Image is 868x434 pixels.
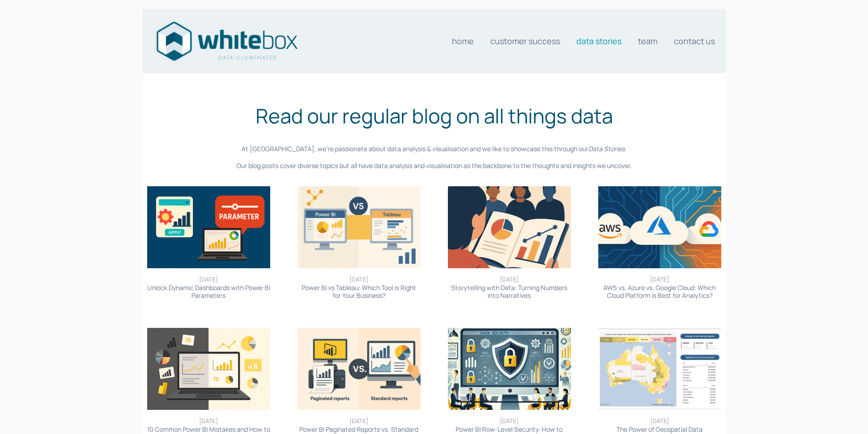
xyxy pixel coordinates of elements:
time: [DATE] [650,417,669,425]
a: AWS vs. Azure vs. Google Cloud: Which Cloud Platform is Best for Analytics? [603,283,716,300]
img: Data consultants [154,19,299,64]
img: AWS vs. Azure vs. Google Cloud: Which Cloud Platform is Best for Analytics? [598,186,721,268]
time: [DATE] [500,417,519,425]
em: Data Stories [588,144,625,153]
a: Contact us [674,32,715,50]
h1: Read our regular blog on all things data [147,101,721,131]
time: [DATE] [349,417,368,425]
img: Power BI Paginated Reports vs. Standard Reports: When to Use Each [298,328,421,410]
a: Home [452,32,474,50]
p: At [GEOGRAPHIC_DATA], we’re passionate about data analysis & visualisation and we like to showcas... [147,144,721,154]
time: [DATE] [199,275,218,283]
img: Power BI vs Tableau: Which Tool is Right for Your Business? [298,186,421,268]
time: [DATE] [199,417,218,425]
a: Storytelling with Data: Turning Numbers into Narratives [451,283,567,300]
img: Power BI Row-Level Security: How to Control Data Access Effectively [448,328,571,410]
time: [DATE] [500,275,519,283]
a: Customer Success [490,32,560,50]
img: Storytelling with Data: Turning Numbers into Narratives [448,186,571,268]
p: Our blog posts cover diverse topics but all have data analysis and visualisation as the backbone ... [147,161,721,171]
img: The Power of Geospatial Data Visualisation: Maps, Heatmaps, and More in Power BI [598,328,721,410]
a: Team [638,32,657,50]
a: Power BI vs Tableau: Which Tool is Right for Your Business? [302,283,416,300]
img: Unlock Dynamic Dashboards with Power BI Parameters [147,186,270,268]
time: [DATE] [349,275,368,283]
a: Data stories [576,32,621,50]
time: [DATE] [650,275,669,283]
a: Unlock Dynamic Dashboards with Power BI Parameters [147,283,270,300]
img: 10 Common Power BI Mistakes and How to Avoid Them [147,328,270,410]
